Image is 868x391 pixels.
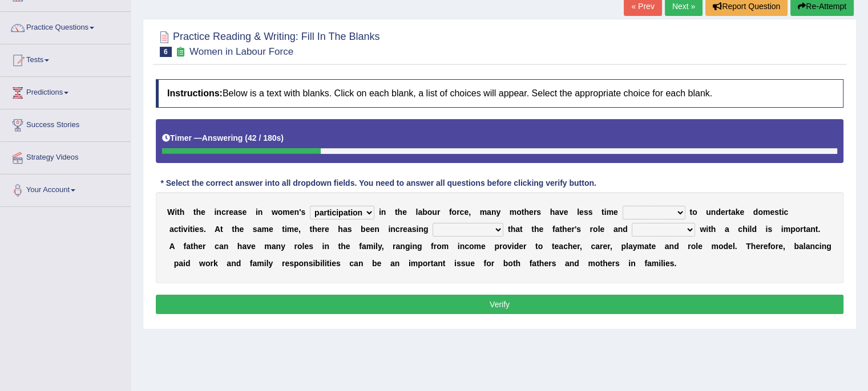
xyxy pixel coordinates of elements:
b: , [580,242,582,251]
b: e [325,225,329,234]
b: r [321,225,324,234]
b: e [290,207,294,217]
b: r [393,242,395,251]
b: o [502,242,507,251]
a: Success Stories [1,109,131,138]
b: ' [575,225,576,234]
b: i [322,242,325,251]
b: A [215,225,220,234]
b: i [379,207,381,217]
b: n [381,207,386,217]
b: o [718,242,724,251]
b: . [818,225,820,234]
b: i [285,225,287,234]
b: e [651,242,656,251]
b: v [247,242,251,251]
b: t [535,242,538,251]
b: i [388,225,390,234]
b: n [276,242,281,251]
b: o [691,242,696,251]
b: r [226,207,229,217]
b: i [706,225,708,234]
b: e [721,207,725,217]
b: t [309,225,312,234]
b: h [751,242,756,251]
b: l [626,242,628,251]
b: i [192,225,195,234]
b: t [395,207,398,217]
b: p [621,242,626,251]
b: m [607,207,613,217]
b: i [765,225,768,234]
b: a [725,225,729,234]
b: a [515,225,520,234]
b: s [412,225,417,234]
b: s [199,225,204,234]
b: e [201,207,205,217]
b: m [261,225,268,234]
b: p [494,242,499,251]
b: i [256,207,258,217]
b: e [728,242,733,251]
b: n [491,207,496,217]
b: a [806,225,810,234]
b: n [460,242,465,251]
b: o [593,225,598,234]
b: n [418,225,423,234]
b: , [610,242,612,251]
b: r [437,207,440,217]
b: o [469,242,474,251]
b: n [216,207,221,217]
b: a [169,225,174,234]
b: e [346,242,350,251]
b: h [511,225,516,234]
b: e [564,207,568,217]
b: n [810,225,815,234]
b: b [361,225,366,234]
b: i [410,242,412,251]
b: n [258,207,263,217]
h4: Below is a text with blanks. Click on each blank, a list of choices will appear. Select the appro... [156,79,843,108]
b: m [287,225,294,234]
b: i [512,242,514,251]
b: t [508,225,511,234]
b: Answering [202,133,243,142]
b: i [782,207,784,217]
b: v [183,225,188,234]
b: n [412,242,417,251]
b: t [522,207,524,217]
b: o [451,207,457,217]
b: e [269,225,273,234]
b: r [534,207,536,217]
b: e [698,242,703,251]
b: c [460,207,465,217]
small: Women in Labour Force [189,46,293,57]
b: ' [299,207,301,217]
b: i [748,225,750,234]
b: a [555,207,559,217]
b: t [552,242,555,251]
b: e [613,207,618,217]
b: t [649,242,652,251]
b: , [298,225,301,234]
span: 6 [160,47,172,57]
b: a [242,242,247,251]
b: v [507,242,512,251]
b: m [366,242,373,251]
b: a [595,242,600,251]
a: Your Account [1,174,131,203]
b: t [190,225,193,234]
b: i [781,225,784,234]
b: h [524,207,529,217]
b: s [301,207,305,217]
b: t [815,225,818,234]
b: e [572,242,577,251]
div: * Select the correct answer into all dropdown fields. You need to answer all questions before cli... [156,177,601,189]
b: f [359,242,362,251]
b: n [374,225,380,234]
b: h [398,207,403,217]
b: a [559,242,563,251]
b: e [600,225,604,234]
b: h [180,207,185,217]
b: e [403,225,407,234]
